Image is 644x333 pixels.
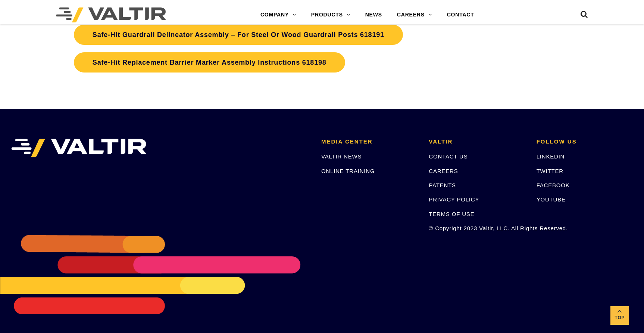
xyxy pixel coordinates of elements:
[429,211,474,217] a: TERMS OF USE
[429,196,479,203] a: PRIVACY POLICY
[537,196,566,203] a: YOUTUBE
[537,182,570,188] a: FACEBOOK
[321,168,375,174] a: ONLINE TRAINING
[11,139,147,157] img: VALTIR
[537,139,633,145] h2: FOLLOW US
[429,168,458,174] a: CAREERS
[429,182,456,188] a: PATENTS
[537,153,565,160] a: LINKEDIN
[429,224,525,232] p: © Copyright 2023 Valtir, LLC. All Rights Reserved.
[56,7,166,22] img: Valtir
[440,7,482,22] a: CONTACT
[304,7,358,22] a: PRODUCTS
[321,153,362,160] a: VALTIR NEWS
[74,25,403,45] a: Safe-Hit Guardrail Delineator Assembly – For Steel Or Wood Guardrail Posts 618191
[610,306,629,325] a: Top
[610,314,629,322] span: Top
[429,153,468,160] a: CONTACT US
[93,59,326,66] strong: Safe-Hit Replacement Barrier Marker Assembly Instructions 618198
[358,7,390,22] a: NEWS
[321,139,418,145] h2: MEDIA CENTER
[390,7,440,22] a: CAREERS
[429,139,525,145] h2: VALTIR
[74,52,345,73] a: Safe-Hit Replacement Barrier Marker Assembly Instructions 618198
[537,168,563,174] a: TWITTER
[93,31,384,38] strong: Safe-Hit Guardrail Delineator Assembly – For Steel Or Wood Guardrail Posts 618191
[253,7,304,22] a: COMPANY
